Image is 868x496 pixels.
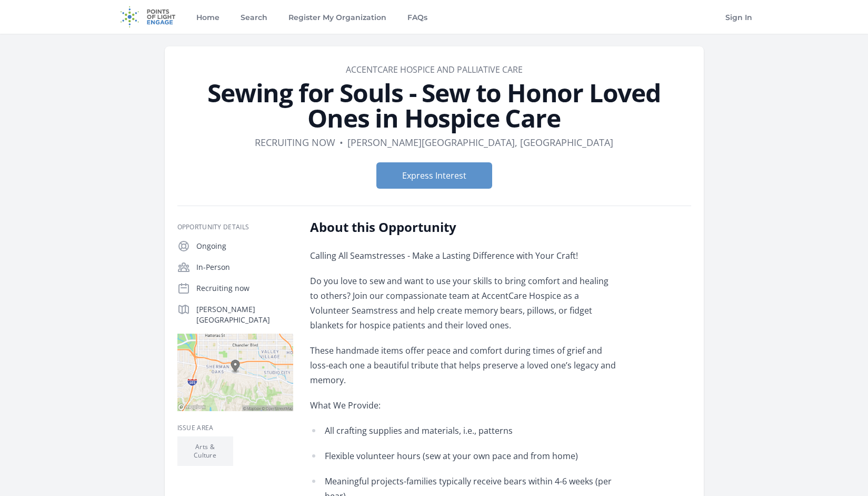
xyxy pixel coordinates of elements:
[310,274,618,333] p: Do you love to sew and want to use your skills to bring comfort and healing to others? Join our c...
[196,304,293,325] p: [PERSON_NAME][GEOGRAPHIC_DATA]
[177,223,293,231] h3: Opportunity Details
[310,343,618,387] p: These handmade items offer peace and comfort during times of grief and loss-each one a beautiful ...
[177,436,233,466] li: Arts & Culture
[325,423,618,438] p: All crafting supplies and materials, i.e., patterns
[346,64,523,75] a: AccentCare Hospice and Palliative Care
[177,424,293,432] h3: Issue area
[310,248,618,263] p: Calling All Seamstresses - Make a Lasting Difference with Your Craft!
[255,135,335,150] dd: Recruiting now
[340,135,343,150] div: •
[347,135,613,150] dd: [PERSON_NAME][GEOGRAPHIC_DATA], [GEOGRAPHIC_DATA]
[177,334,293,411] img: Map
[196,262,293,273] p: In-Person
[310,398,618,413] p: What We Provide:
[196,241,293,251] p: Ongoing
[310,219,618,236] h2: About this Opportunity
[376,162,492,189] button: Express Interest
[177,80,691,131] h1: Sewing for Souls - Sew to Honor Loved Ones in Hospice Care
[196,283,293,294] p: Recruiting now
[325,449,618,463] p: Flexible volunteer hours (sew at your own pace and from home)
